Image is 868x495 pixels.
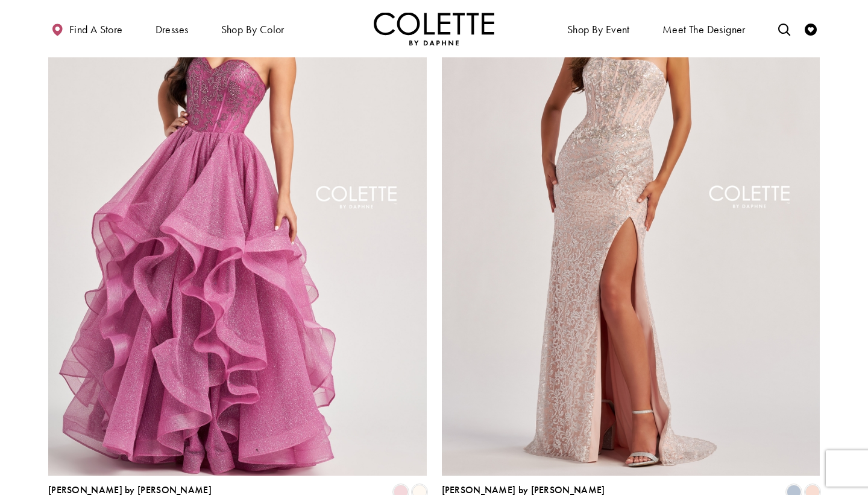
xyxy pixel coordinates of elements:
[659,12,749,45] a: Meet the designer
[802,12,820,45] a: Check Wishlist
[48,12,125,45] a: Find a store
[374,12,494,45] img: Colette by Daphne
[662,24,746,36] span: Meet the designer
[775,12,793,45] a: Toggle search
[564,12,633,45] span: Shop By Event
[567,24,630,36] span: Shop By Event
[221,24,285,36] span: Shop by color
[156,24,189,36] span: Dresses
[69,24,123,36] span: Find a store
[153,12,192,45] span: Dresses
[374,12,494,45] a: Visit Home Page
[218,12,288,45] span: Shop by color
